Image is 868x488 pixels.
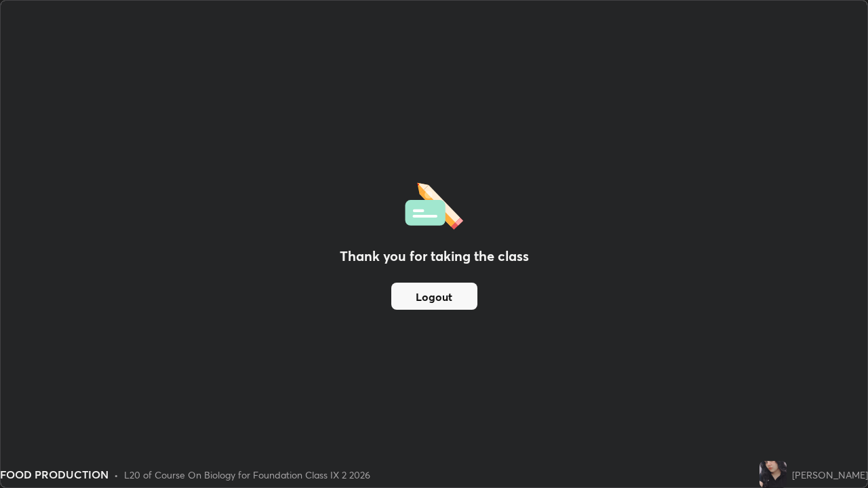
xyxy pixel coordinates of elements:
[759,461,787,488] img: 32e702fe6fb1426d9c3f9b6499ca72d2.jpg
[792,468,868,482] div: [PERSON_NAME]
[124,468,370,482] div: L20 of Course On Biology for Foundation Class IX 2 2026
[405,178,463,230] img: offlineFeedback.1438e8b3.svg
[114,468,119,482] div: •
[340,246,529,266] h2: Thank you for taking the class
[391,283,477,310] button: Logout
